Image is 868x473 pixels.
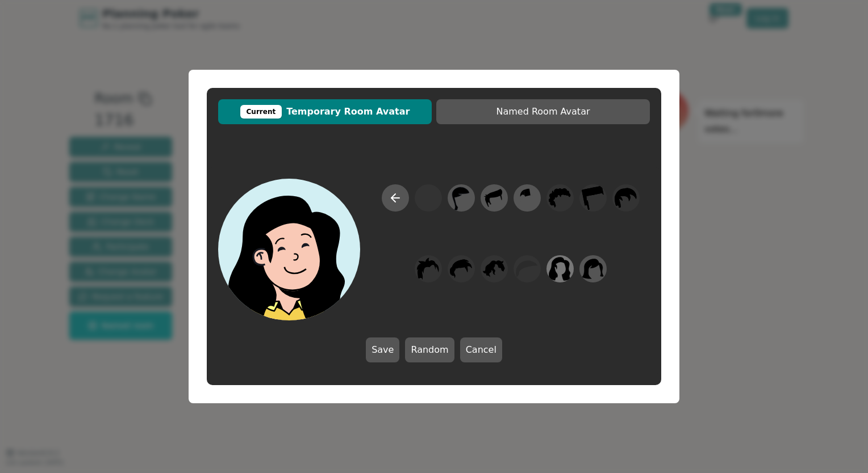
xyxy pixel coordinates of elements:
[224,105,426,119] span: Temporary Room Avatar
[366,337,399,362] button: Save
[442,105,644,119] span: Named Room Avatar
[240,105,282,119] div: Current
[405,337,454,362] button: Random
[460,337,502,362] button: Cancel
[436,99,650,124] button: Named Room Avatar
[218,99,432,124] button: CurrentTemporary Room Avatar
